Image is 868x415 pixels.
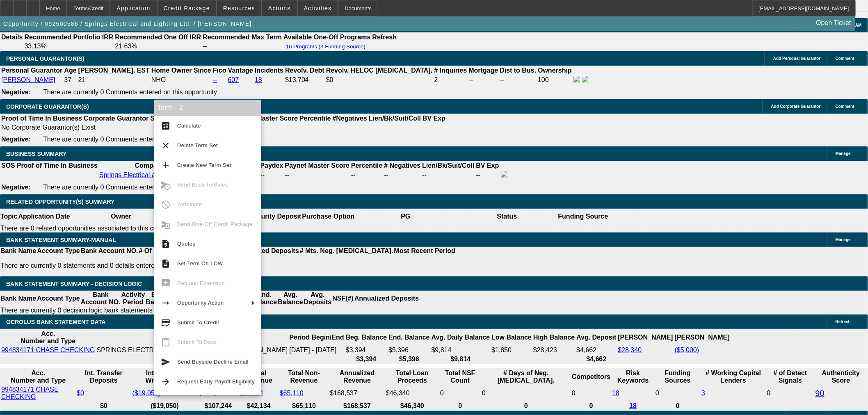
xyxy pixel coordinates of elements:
th: Recommended Portfolio IRR [24,33,114,41]
th: Total Non-Revenue [279,369,329,385]
th: # of Detect Signals [767,369,814,385]
span: Delete Term Set [177,142,218,148]
mat-icon: send [161,357,171,367]
b: Negative: [1,89,31,96]
b: Dist to Bus. [500,67,537,74]
th: Low Balance [491,330,532,345]
b: Vantage [228,67,253,74]
a: 90 [815,389,825,398]
a: 18 [255,76,262,83]
td: 100 [537,75,572,84]
a: 18 [630,402,637,409]
b: BV Exp [423,115,445,122]
span: Calculate [177,123,201,129]
th: Recommended One Off IRR [114,33,201,41]
b: Paydex [260,162,283,169]
th: $0 [76,402,131,410]
a: Open Ticket [813,16,854,30]
span: Submit To Credit [177,319,219,326]
td: [DATE] - [DATE] [289,346,344,354]
button: 10 Programs (3 Funding Source) [283,43,368,50]
th: NSF(#) [332,291,354,306]
div: Term - 2 [154,100,261,116]
th: [PERSON_NAME] [618,330,674,345]
th: Refresh [372,33,397,41]
span: OCROLUS BANK STATEMENT DATA [6,319,105,325]
th: $5,396 [388,355,430,363]
a: $65,110 [280,390,304,397]
a: Springs Electrical and Lighting Ltd. [99,171,200,178]
span: Add Personal Guarantor [773,56,821,61]
td: 0 [571,385,611,401]
mat-icon: arrow_right_alt [161,298,171,308]
b: Percentile [299,115,331,122]
span: Set Term On LCW [177,260,223,267]
th: Funding Source [558,209,609,224]
th: Risk Keywords [612,369,654,385]
a: 3 [701,390,705,397]
th: Annualized Deposits [234,247,299,255]
th: Annualized Revenue [329,369,385,385]
th: Details [1,33,23,41]
th: Int. Transfer Withdrawals [132,369,198,385]
a: 18 [612,390,619,397]
td: $9,814 [431,346,491,354]
th: Annualized Deposits [354,291,419,306]
b: Corporate Guarantor [84,115,148,122]
div: $168,537 [330,390,384,397]
a: $0 [77,390,84,397]
b: Start [150,115,165,122]
b: [PERSON_NAME]. EST [78,67,150,74]
button: Application [110,0,156,16]
th: ($19,050) [132,402,198,410]
th: Status [457,209,558,224]
a: 607 [228,76,239,83]
td: $5,396 [388,346,430,354]
b: Mortgage [469,67,498,74]
td: 0 [482,385,571,401]
th: Purchase Option [302,209,355,224]
td: -- [260,171,284,180]
td: 37 [64,75,77,84]
th: PG [355,209,456,224]
th: Security Deposit [249,209,302,224]
th: Acc. Number and Type [1,369,75,385]
th: Acc. Holder Name [96,330,288,345]
th: $4,662 [576,355,617,363]
span: Credit Package [164,5,210,11]
td: $3,394 [345,346,387,354]
th: # Working Capital Lenders [701,369,765,385]
td: -- [476,171,500,180]
button: Activities [298,0,338,16]
mat-icon: clear [161,141,171,150]
b: Negative: [1,136,31,143]
button: Resources [217,0,261,16]
a: 994834171 CHASE CHECKING [1,347,95,353]
th: # Mts. Neg. [MEDICAL_DATA]. [299,247,394,255]
th: 0 [482,402,571,410]
b: Lien/Bk/Suit/Coll [369,115,421,122]
a: [PERSON_NAME] [1,76,55,83]
a: -- [213,76,217,83]
td: 0 [655,385,700,401]
a: $28,340 [618,347,642,353]
div: -- [285,171,349,179]
b: #Negatives [333,115,368,122]
span: BUSINESS SUMMARY [6,150,66,157]
th: $168,537 [329,402,385,410]
th: Bank Account NO. [80,291,121,306]
span: Manage [836,237,851,242]
span: PERSONAL GUARANTOR(S) [6,55,85,62]
td: -- [422,171,475,180]
span: Activities [304,5,332,11]
a: $42,134 [240,390,263,397]
a: 994834171 CHASE CHECKING [1,386,59,400]
th: SOS [1,162,16,170]
td: 33.13% [24,42,114,50]
th: High Balance [533,330,575,345]
th: Avg. Daily Balance [431,330,491,345]
th: Proof of Time In Business [16,162,98,170]
th: Int. Transfer Deposits [76,369,131,385]
th: $65,110 [279,402,329,410]
span: Manage [836,151,851,156]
